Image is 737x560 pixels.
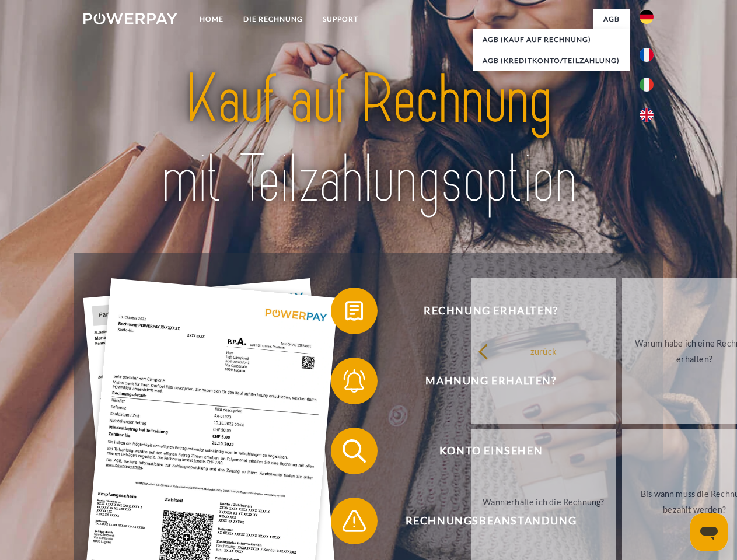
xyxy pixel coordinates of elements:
[478,343,609,359] div: zurück
[83,13,177,24] img: logo-powerpay-white.svg
[340,296,369,325] img: qb_bill.svg
[340,436,369,466] img: qb_search.svg
[473,29,630,50] a: AGB (Kauf auf Rechnung)
[593,9,630,30] a: agb
[473,50,630,71] a: AGB (Kreditkonto/Teilzahlung)
[331,428,634,474] button: Konto einsehen
[640,10,654,24] img: de
[331,358,634,404] button: Mahnung erhalten?
[111,56,626,223] img: title-powerpay_de.svg
[640,108,654,122] img: en
[690,513,728,551] iframe: Schaltfläche zum Öffnen des Messaging-Fensters
[190,9,233,30] a: Home
[331,288,634,334] button: Rechnung erhalten?
[233,9,313,30] a: DIE RECHNUNG
[313,9,368,30] a: SUPPORT
[640,48,654,62] img: fr
[478,494,609,509] div: Wann erhalte ich die Rechnung?
[340,366,369,395] img: qb_bell.svg
[640,78,654,92] img: it
[331,498,634,544] button: Rechnungsbeanstandung
[340,506,369,535] img: qb_warning.svg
